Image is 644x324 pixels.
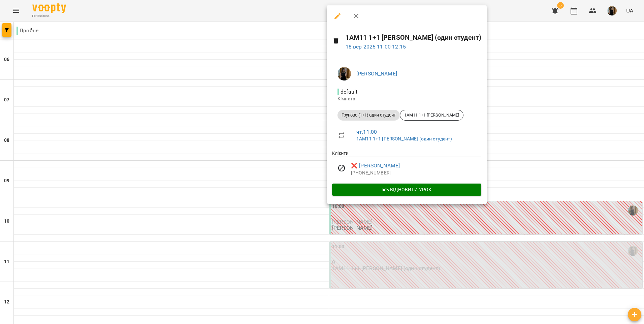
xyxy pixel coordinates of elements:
svg: Візит скасовано [337,164,346,172]
img: 283d04c281e4d03bc9b10f0e1c453e6b.jpg [337,67,351,80]
h6: 1АМ11 1+1 [PERSON_NAME] (один студент) [346,32,482,43]
a: [PERSON_NAME] [356,70,397,77]
div: 1АМ11 1+1 [PERSON_NAME] [400,110,463,121]
button: Відновити урок [332,184,481,196]
p: [PHONE_NUMBER] [351,170,481,176]
a: 1АМ11 1+1 [PERSON_NAME] (один студент) [356,136,452,141]
span: - default [337,89,359,95]
p: Кімната [337,96,476,102]
span: Групове (1+1) один студент [337,112,400,118]
a: ❌ [PERSON_NAME] [351,162,400,170]
span: Відновити урок [337,186,476,194]
a: 18 вер 2025 11:00-12:15 [346,43,406,50]
ul: Клієнти [332,150,481,184]
a: чт , 11:00 [356,129,377,135]
span: 1АМ11 1+1 [PERSON_NAME] [400,112,463,118]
